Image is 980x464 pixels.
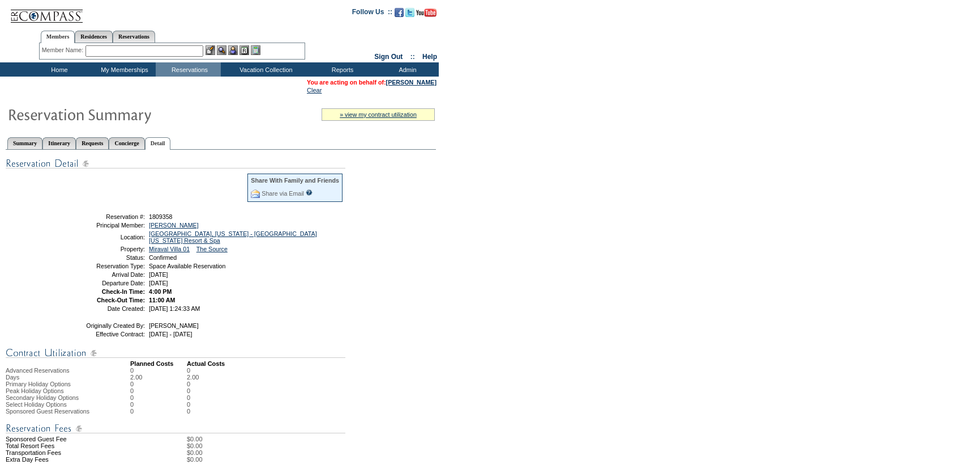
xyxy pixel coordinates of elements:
[102,288,145,295] strong: Check-In Time:
[64,305,145,312] td: Date Created:
[187,401,199,408] td: 0
[187,360,436,367] td: Actual Costs
[149,222,199,229] a: [PERSON_NAME]
[76,137,109,149] a: Requests
[130,381,187,387] td: 0
[352,7,392,20] td: Follow Us ::
[187,442,436,449] td: $0.00
[149,322,199,329] span: [PERSON_NAME]
[374,62,439,77] td: Admin
[149,288,172,295] span: 4:00 PM
[64,271,145,278] td: Arrival Date:
[156,62,221,77] td: Reservations
[217,45,226,55] img: View
[416,9,436,17] img: Subscribe to our YouTube Channel
[187,436,436,442] td: $0.00
[374,53,403,61] a: Sign Out
[130,408,187,415] td: 0
[187,394,199,401] td: 0
[130,401,187,408] td: 0
[6,367,70,374] span: Advanced Reservations
[149,246,190,252] a: Miraval Villa 01
[130,387,187,394] td: 0
[42,45,85,55] div: Member Name:
[25,62,91,77] td: Home
[309,62,374,77] td: Reports
[6,408,89,415] span: Sponsored Guest Reservations
[97,297,145,303] strong: Check-Out Time:
[113,31,155,43] a: Reservations
[6,401,67,408] span: Select Holiday Options
[145,137,171,150] a: Detail
[395,11,404,18] a: Become our fan on Facebook
[422,53,437,61] a: Help
[251,45,260,55] img: b_calculator.gif
[6,346,345,360] img: Contract Utilization
[251,177,339,184] div: Share With Family and Friends
[6,449,130,456] td: Transportation Fees
[6,381,71,387] span: Primary Holiday Options
[64,331,145,338] td: Effective Contract:
[109,137,144,149] a: Concierge
[149,254,177,261] span: Confirmed
[149,271,168,278] span: [DATE]
[130,360,187,367] td: Planned Costs
[187,449,436,456] td: $0.00
[6,421,345,436] img: Reservation Fees
[64,222,145,229] td: Principal Member:
[187,387,199,394] td: 0
[395,8,404,17] img: Become our fan on Facebook
[7,137,42,149] a: Summary
[6,387,63,394] span: Peak Holiday Options
[6,374,19,381] span: Days
[187,374,199,381] td: 2.00
[130,394,187,401] td: 0
[149,331,192,338] span: [DATE] - [DATE]
[149,280,168,286] span: [DATE]
[239,45,249,55] img: Reservations
[196,246,228,252] a: The Source
[6,436,130,442] td: Sponsored Guest Fee
[64,280,145,286] td: Departure Date:
[130,367,187,374] td: 0
[64,263,145,269] td: Reservation Type:
[149,263,225,269] span: Space Available Reservation
[187,408,199,415] td: 0
[64,213,145,220] td: Reservation #:
[307,79,436,86] span: You are acting on behalf of:
[206,45,215,55] img: b_edit.gif
[6,442,130,449] td: Total Resort Fees
[262,190,304,197] a: Share via Email
[6,157,345,171] img: Reservation Detail
[42,137,76,149] a: Itinerary
[64,246,145,252] td: Property:
[7,103,234,125] img: Reservaton Summary
[64,254,145,261] td: Status:
[306,189,313,196] input: What is this?
[41,31,75,43] a: Members
[405,11,414,18] a: Follow us on Twitter
[386,79,436,86] a: [PERSON_NAME]
[64,230,145,244] td: Location:
[64,322,145,329] td: Originally Created By:
[410,53,415,61] span: ::
[6,394,79,401] span: Secondary Holiday Options
[130,374,187,381] td: 2.00
[6,456,130,463] td: Extra Day Fees
[187,381,199,387] td: 0
[187,367,199,374] td: 0
[149,230,317,244] a: [GEOGRAPHIC_DATA], [US_STATE] - [GEOGRAPHIC_DATA] [US_STATE] Resort & Spa
[228,45,238,55] img: Impersonate
[221,62,309,77] td: Vacation Collection
[416,11,436,18] a: Subscribe to our YouTube Channel
[91,62,156,77] td: My Memberships
[149,213,173,220] span: 1809358
[187,456,436,463] td: $0.00
[405,8,414,17] img: Follow us on Twitter
[149,297,175,303] span: 11:00 AM
[149,305,200,312] span: [DATE] 1:24:33 AM
[75,31,113,43] a: Residences
[340,111,417,118] a: » view my contract utilization
[307,87,322,94] a: Clear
